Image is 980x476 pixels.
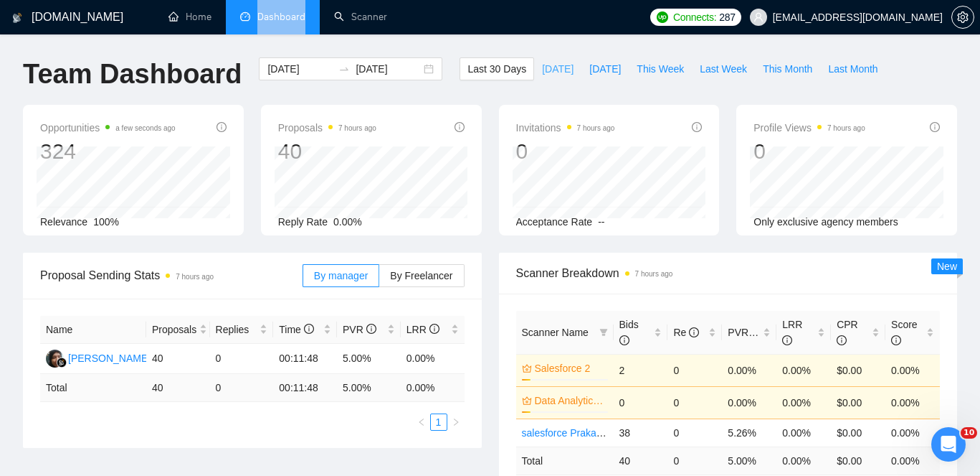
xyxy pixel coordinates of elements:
td: 0.00% [776,419,831,447]
span: Proposals [278,119,376,136]
td: 5.00 % [337,374,401,402]
span: right [452,418,460,426]
th: Name [40,316,146,344]
td: 5.26% [722,419,776,447]
h1: Team Dashboard [23,57,242,91]
td: $0.00 [831,419,885,447]
span: filter [596,322,611,343]
button: Last Week [692,57,755,80]
td: 40 [146,374,210,402]
time: 7 hours ago [577,124,615,132]
span: info-circle [837,335,847,345]
span: info-circle [429,324,439,334]
span: Dashboard [257,11,305,23]
span: Scanner Breakdown [516,264,941,282]
span: 100% [93,216,119,228]
td: 0.00 % [401,374,465,402]
td: 0 [667,386,722,419]
span: to [338,63,350,75]
a: Data Analytics Sandip Active [535,393,605,409]
span: -- [598,216,604,228]
td: 0.00% [885,419,940,447]
a: LL[PERSON_NAME] [46,352,151,363]
span: New [937,261,957,272]
button: [DATE] [581,57,629,80]
img: LL [46,350,64,368]
td: 2 [614,354,668,386]
span: info-circle [692,122,702,132]
span: info-circle [689,327,699,337]
a: searchScanner [334,11,387,23]
button: right [447,414,465,431]
td: $0.00 [831,354,885,386]
span: Reply Rate [278,216,328,228]
span: PVR [728,327,761,338]
span: info-circle [782,335,792,345]
span: Proposal Sending Stats [40,266,303,284]
span: left [417,418,426,426]
td: 00:11:48 [273,374,337,402]
div: 324 [40,138,176,165]
span: [DATE] [542,61,574,77]
time: 7 hours ago [635,270,673,278]
td: 5.00 % [722,447,776,475]
td: 38 [614,419,668,447]
span: Invitations [516,119,615,136]
td: 00:11:48 [273,344,337,374]
div: [PERSON_NAME] [68,350,151,366]
span: filter [599,328,608,337]
td: 0.00% [401,344,465,374]
td: 5.00% [337,344,401,374]
td: 0 [667,354,722,386]
a: homeHome [168,11,211,23]
td: 0.00% [776,386,831,419]
li: 1 [430,414,447,431]
img: logo [12,6,22,29]
span: info-circle [619,335,629,345]
li: Previous Page [413,414,430,431]
span: Acceptance Rate [516,216,593,228]
td: $0.00 [831,386,885,419]
span: Only exclusive agency members [753,216,898,228]
div: 0 [516,138,615,165]
td: 40 [146,344,210,374]
div: 40 [278,138,376,165]
td: 40 [614,447,668,475]
a: setting [951,11,974,23]
td: 0 [614,386,668,419]
div: 0 [753,138,865,165]
a: salesforce Prakash Active [522,427,637,439]
td: $ 0.00 [831,447,885,475]
span: crown [522,396,532,406]
td: 0.00% [722,386,776,419]
span: setting [952,11,974,23]
time: 7 hours ago [827,124,865,132]
span: info-circle [891,335,901,345]
span: Re [673,327,699,338]
td: 0.00% [885,354,940,386]
span: Time [279,324,313,335]
th: Replies [210,316,274,344]
span: user [753,12,763,22]
button: This Week [629,57,692,80]
iframe: Intercom live chat [931,427,966,462]
span: Last Month [828,61,877,77]
button: Last 30 Days [460,57,534,80]
span: info-circle [304,324,314,334]
td: 0 [210,344,274,374]
a: 1 [431,414,447,430]
img: upwork-logo.png [657,11,668,23]
time: a few seconds ago [115,124,175,132]
span: By Freelancer [390,270,452,281]
span: PVR [343,324,376,335]
time: 7 hours ago [176,273,214,281]
span: info-circle [217,122,227,132]
span: By manager [314,270,368,281]
span: info-circle [930,122,940,132]
button: left [413,414,430,431]
time: 7 hours ago [338,124,376,132]
button: Last Month [820,57,885,80]
span: Scanner Name [522,327,589,338]
span: crown [522,363,532,373]
li: Next Page [447,414,465,431]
